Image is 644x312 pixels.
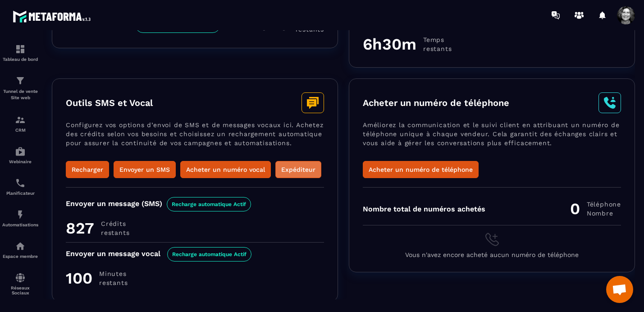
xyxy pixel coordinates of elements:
[363,35,452,54] div: 6h30m
[114,161,176,178] button: Envoyer un SMS
[2,191,38,196] p: Planificateur
[15,115,26,125] img: formation
[405,251,579,258] span: Vous n'avez encore acheté aucun numéro de téléphone
[2,234,38,266] a: automationsautomationsEspace membre
[167,197,251,211] span: Recharge automatique Actif
[15,146,26,157] img: automations
[99,278,128,287] span: restants
[66,120,324,161] p: Configurez vos options d’envoi de SMS et de messages vocaux ici. Achetez des crédits selon vos be...
[2,139,38,171] a: automationsautomationsWebinaire
[423,35,452,44] span: Temps
[2,128,38,133] p: CRM
[66,249,251,258] div: Envoyer un message vocal
[101,228,129,237] span: restants
[66,199,251,208] div: Envoyer un message (SMS)
[363,205,485,213] div: Nombre total de numéros achetés
[167,247,251,262] span: Recharge automatique Actif
[180,161,271,178] button: Acheter un numéro vocal
[15,241,26,252] img: automations
[2,159,38,164] p: Webinaire
[66,97,153,108] h3: Outils SMS et Vocal
[15,44,26,55] img: formation
[13,8,94,25] img: logo
[2,108,38,139] a: formationformationCRM
[2,266,38,302] a: social-networksocial-networkRéseaux Sociaux
[363,120,621,161] p: Améliorez la communication et le suivi client en attribuant un numéro de téléphone unique à chaqu...
[275,161,321,178] button: Expéditeur
[2,254,38,259] p: Espace membre
[15,272,26,283] img: social-network
[570,199,621,218] div: 0
[15,75,26,86] img: formation
[587,200,621,209] span: Téléphone
[363,97,509,108] h3: Acheter un numéro de téléphone
[2,69,38,108] a: formationformationTunnel de vente Site web
[15,209,26,220] img: automations
[606,276,633,303] div: Ouvrir le chat
[15,178,26,188] img: scheduler
[2,202,38,234] a: automationsautomationsAutomatisations
[423,44,452,53] span: restants
[99,269,128,278] span: minutes
[101,219,129,228] span: Crédits
[66,269,128,288] div: 100
[2,285,38,295] p: Réseaux Sociaux
[66,219,129,238] div: 827
[2,88,38,101] p: Tunnel de vente Site web
[2,171,38,202] a: schedulerschedulerPlanificateur
[66,161,109,178] button: Recharger
[587,209,621,218] span: Nombre
[2,37,38,69] a: formationformationTableau de bord
[2,57,38,62] p: Tableau de bord
[2,222,38,227] p: Automatisations
[363,161,479,178] button: Acheter un numéro de téléphone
